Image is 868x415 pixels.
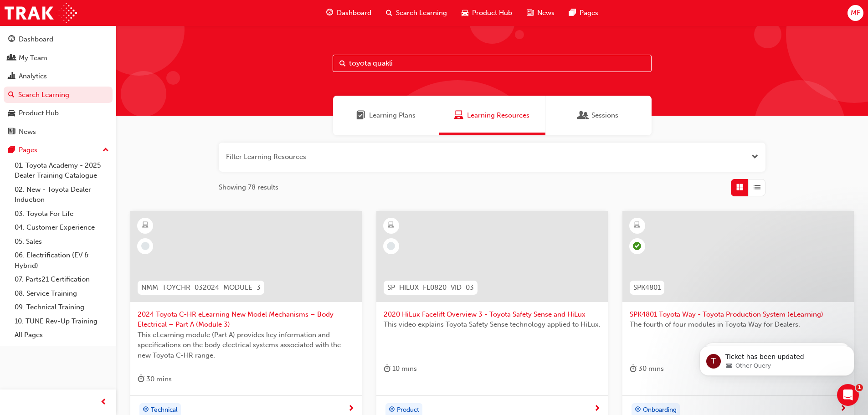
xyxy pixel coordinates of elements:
a: Learning PlansLearning Plans [333,96,439,135]
div: Dashboard [19,34,53,45]
a: Product Hub [4,105,113,122]
button: Open the filter [751,152,758,162]
span: MF [851,8,860,18]
a: 10. TUNE Rev-Up Training [11,314,113,328]
a: 09. Technical Training [11,300,113,314]
a: 04. Customer Experience [11,220,113,235]
span: search-icon [8,91,15,99]
a: guage-iconDashboard [319,4,379,22]
span: duration-icon [384,363,390,374]
span: Product Hub [472,8,512,18]
a: 05. Sales [11,235,113,249]
span: Showing 78 results [219,182,278,193]
span: Sessions [579,110,588,121]
span: learningRecordVerb_COMPLETE-icon [633,242,641,250]
span: Sessions [591,110,618,121]
span: Search Learning [396,8,447,18]
a: 08. Service Training [11,287,113,301]
a: Analytics [4,68,113,85]
div: News [19,127,36,137]
a: 06. Electrification (EV & Hybrid) [11,248,113,272]
span: SP_HILUX_FL0820_VID_03 [387,282,474,293]
a: search-iconSearch Learning [379,4,454,22]
div: Product Hub [19,108,59,118]
span: 1 [856,384,863,391]
a: 07. Parts21 Certification [11,272,113,287]
div: 10 mins [384,363,417,374]
span: This eLearning module (Part A) provides key information and specifications on the body electrical... [138,330,354,361]
span: Learning Resources [467,110,529,121]
button: Pages [4,142,113,159]
span: pages-icon [8,146,15,154]
a: news-iconNews [519,4,562,22]
span: duration-icon [630,363,637,374]
span: people-icon [8,54,15,62]
div: 30 mins [138,374,172,385]
span: learningResourceType_ELEARNING-icon [388,220,394,231]
span: learningResourceType_ELEARNING-icon [634,220,640,231]
a: My Team [4,50,113,67]
span: learningRecordVerb_NONE-icon [387,242,395,250]
span: SPK4801 Toyota Way - Toyota Production System (eLearning) [630,309,847,320]
span: car-icon [462,7,468,19]
span: guage-icon [8,36,15,44]
div: My Team [19,53,47,63]
span: up-icon [103,144,109,156]
span: car-icon [8,109,15,118]
span: news-icon [8,128,15,136]
span: next-icon [840,405,847,413]
span: Learning Plans [369,110,416,121]
a: News [4,123,113,140]
span: next-icon [594,405,601,413]
span: 2024 Toyota C-HR eLearning New Model Mechanisms – Body Electrical – Part A (Module 3) [138,309,354,330]
span: guage-icon [326,7,333,19]
span: Dashboard [337,8,371,18]
span: SPK4801 [633,282,661,293]
span: Learning Resources [454,110,463,121]
span: This video explains Toyota Safety Sense technology applied to HiLux. [384,319,601,330]
div: Pages [19,145,37,155]
span: pages-icon [569,7,576,19]
span: News [537,8,555,18]
span: learningResourceType_ELEARNING-icon [142,220,149,231]
span: The fourth of four modules in Toyota Way for Dealers. [630,319,847,330]
a: Learning ResourcesLearning Resources [439,96,545,135]
iframe: Intercom notifications message [686,327,868,390]
a: pages-iconPages [562,4,606,22]
a: 01. Toyota Academy - 2025 Dealer Training Catalogue [11,159,113,183]
a: Search Learning [4,87,113,103]
span: Grid [736,182,743,193]
span: Search [339,58,346,69]
button: DashboardMy TeamAnalyticsSearch LearningProduct HubNews [4,29,113,142]
span: Learning Plans [356,110,365,121]
a: All Pages [11,328,113,342]
span: next-icon [348,405,354,413]
a: car-iconProduct Hub [454,4,519,22]
span: List [754,182,760,193]
span: chart-icon [8,72,15,81]
input: Search... [333,55,652,72]
span: 2020 HiLux Facelift Overview 3 - Toyota Safety Sense and HiLux [384,309,601,320]
a: Trak [5,3,77,23]
button: MF [847,5,863,21]
span: prev-icon [100,397,107,408]
span: Pages [580,8,598,18]
span: NMM_TOYCHR_032024_MODULE_3 [141,282,261,293]
span: duration-icon [138,374,144,385]
span: news-icon [527,7,534,19]
a: 02. New - Toyota Dealer Induction [11,183,113,207]
a: SessionsSessions [545,96,652,135]
span: search-icon [386,7,392,19]
a: 03. Toyota For Life [11,207,113,221]
a: Dashboard [4,31,113,48]
iframe: Intercom live chat [837,384,859,406]
div: Analytics [19,71,47,82]
div: 30 mins [630,363,664,374]
span: learningRecordVerb_NONE-icon [141,242,149,250]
